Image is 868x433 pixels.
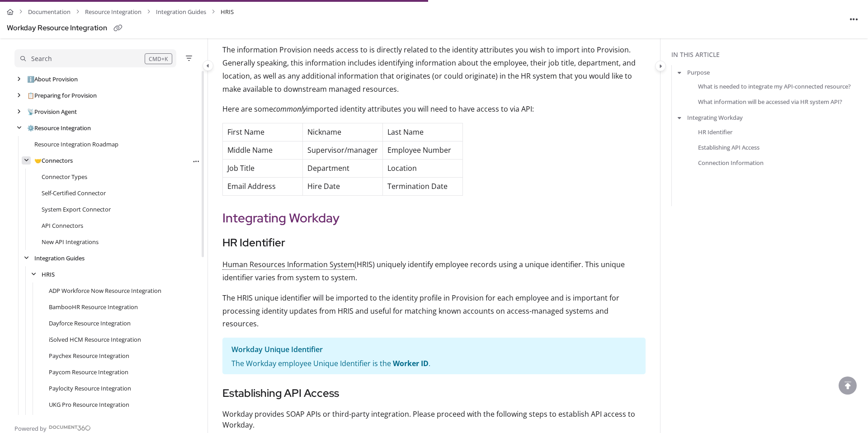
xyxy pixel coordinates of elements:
[222,258,646,284] p: (HRIS) uniquely identify employee records using a unique identifier. This unique identifier varie...
[27,91,34,99] span: 📋
[698,127,732,136] a: HR Identifier
[393,358,429,368] strong: Worker ID
[273,104,306,114] em: commonly
[302,141,382,160] td: Supervisor/manager
[27,91,97,100] a: Preparing for Provision
[14,75,24,84] div: arrow
[839,377,857,395] div: scroll to top
[111,21,125,36] button: Copy link of
[223,160,303,178] td: Job Title
[34,254,85,263] a: Integration Guides
[231,358,391,368] span: The Workday employee Unique Identifier is the
[27,75,34,83] span: ℹ️
[302,178,382,196] td: Hire Date
[27,108,34,116] span: 📡
[156,5,206,19] a: Integration Guides
[27,107,77,116] a: Provision Agent
[7,5,14,19] a: Home
[85,5,142,19] a: Resource Integration
[698,82,851,91] a: What is needed to integrate my API-connected resource?
[14,49,176,67] button: Search
[7,22,107,35] div: Workday Resource Integration
[231,343,637,356] p: Workday Unique Identifier
[49,286,161,295] a: ADP Workforce Now Resource Integration
[42,172,87,181] a: Connector Types
[42,205,111,214] a: System Export Connector
[14,424,47,433] span: Powered by
[382,160,462,178] td: Location
[49,319,131,328] a: Dayforce Resource Integration
[27,123,91,132] a: Resource Integration
[49,367,128,377] a: Paycom Resource Integration
[382,178,462,196] td: Termination Date
[42,237,99,246] a: New API Integrations
[34,140,118,149] a: Resource Integration Roadmap
[184,53,194,64] button: Filter
[222,259,354,270] span: Human Resources Information System
[698,142,759,151] a: Establishing API Access
[42,188,106,198] a: Self-Certified Connector
[382,123,462,141] td: Last Name
[27,124,34,132] span: ⚙️
[203,60,213,71] button: Category toggle
[222,103,646,116] p: Here are some imported identity attributes you will need to have access to via API:
[14,422,91,433] a: Powered by Document360 - opens in a new tab
[29,270,38,279] div: arrow
[31,54,52,64] div: Search
[222,43,646,95] p: The information Provision needs access to is directly related to the identity attributes you wish...
[302,123,382,141] td: Nickname
[223,178,303,196] td: Email Address
[698,97,842,106] a: What information will be accessed via HR system API?
[221,5,234,19] span: HRIS
[49,351,129,360] a: Paychex Resource Integration
[34,156,73,165] a: Connectors
[22,254,31,263] div: arrow
[49,335,141,344] a: iSolved HCM Resource Integration
[222,385,646,401] h3: Establishing API Access
[14,91,24,100] div: arrow
[687,113,743,122] a: Integrating Workday
[191,155,200,165] div: More options
[14,108,24,116] div: arrow
[231,358,637,369] p: .
[22,156,31,165] div: arrow
[14,124,24,132] div: arrow
[675,67,684,77] button: arrow
[655,61,666,71] button: Category toggle
[671,50,864,60] div: In this article
[382,141,462,160] td: Employee Number
[49,400,129,409] a: UKG Pro Resource Integration
[49,384,131,393] a: Paylocity Resource Integration
[222,208,646,227] h2: Integrating Workday
[222,235,646,251] h3: HR Identifier
[191,156,200,165] button: Article more options
[49,302,138,311] a: BambooHR Resource Integration
[222,409,646,430] p: Workday provides SOAP APIs or third-party integration. Please proceed with the following steps to...
[675,113,684,122] button: arrow
[223,123,303,141] td: First Name
[42,270,55,279] a: HRIS
[687,68,710,77] a: Purpose
[223,141,303,160] td: Middle Name
[698,158,764,167] a: Connection Information
[27,75,78,84] a: About Provision
[28,5,71,19] a: Documentation
[302,160,382,178] td: Department
[49,425,91,431] img: Document360
[847,12,861,26] button: Article more options
[42,221,83,230] a: API Connectors
[34,156,42,165] span: 🤝
[222,292,646,330] p: The HRIS unique identifier will be imported to the identity profile in Provision for each employe...
[145,53,172,64] div: CMD+K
